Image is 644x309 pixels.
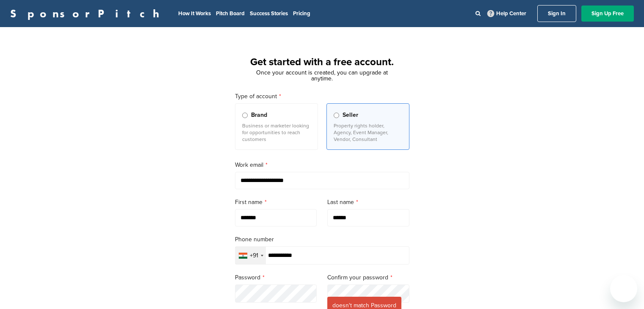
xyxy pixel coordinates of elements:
[327,198,409,207] label: Last name
[225,55,420,70] h1: Get started with a free account.
[250,253,258,259] div: +91
[235,247,266,264] div: Selected country
[343,110,358,120] span: Seller
[256,69,388,82] span: Once your account is created, you can upgrade at anytime.
[235,198,317,207] label: First name
[581,6,634,22] a: Sign Up Free
[216,10,245,17] a: Pitch Board
[178,10,211,17] a: How It Works
[235,235,409,244] label: Phone number
[537,5,576,22] a: Sign In
[235,160,409,170] label: Work email
[250,10,288,17] a: Success Stories
[10,8,165,19] a: SponsorPitch
[334,122,402,143] p: Property rights holder, Agency, Event Manager, Vendor, Consultant
[242,122,311,143] p: Business or marketer looking for opportunities to reach customers
[293,10,310,17] a: Pricing
[486,8,528,19] a: Help Center
[251,110,267,120] span: Brand
[235,273,317,282] label: Password
[242,113,248,118] input: Brand Business or marketer looking for opportunities to reach customers
[610,275,637,302] iframe: Button to launch messaging window
[327,273,409,282] label: Confirm your password
[235,92,409,101] label: Type of account
[334,113,339,118] input: Seller Property rights holder, Agency, Event Manager, Vendor, Consultant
